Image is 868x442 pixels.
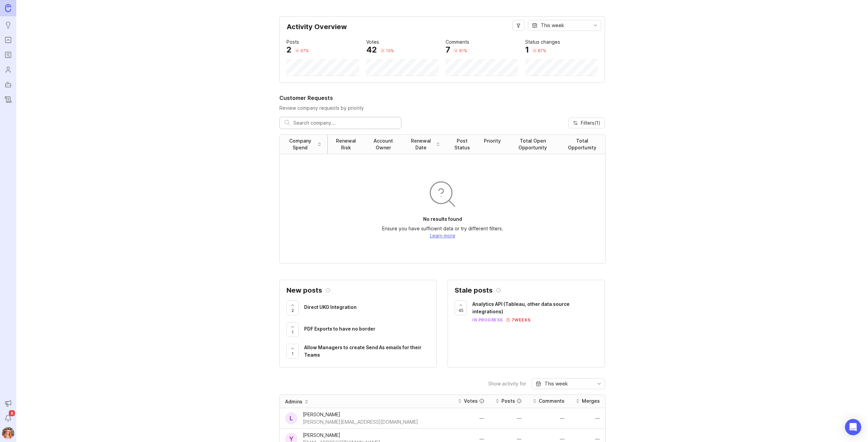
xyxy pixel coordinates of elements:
[382,225,503,232] p: Ensure you have sufficient data or try different filters.
[304,326,375,332] span: PDF Exports to have no border
[430,233,455,238] a: Learn more
[594,381,605,386] svg: toggle icon
[2,49,14,61] a: Roadmaps
[423,216,462,223] p: No results found
[2,412,14,424] button: Notifications
[539,398,565,404] div: Comments
[472,301,570,314] span: Analytics API (Tableau, other data source integrations)
[293,119,396,127] input: Search company...
[2,64,14,76] a: Users
[304,344,421,358] span: Allow Managers to create Send As emails for their Teams
[575,416,600,421] div: —
[285,412,297,424] div: L
[455,287,493,294] h2: Stale posts
[845,419,861,435] div: Open Intercom Messenger
[303,411,418,418] div: [PERSON_NAME]
[292,308,294,313] span: 2
[292,351,294,357] span: 1
[287,287,322,294] h2: New posts
[541,22,564,29] div: This week
[300,48,309,54] div: 67 %
[287,300,299,315] button: 2
[495,437,521,441] div: —
[2,34,14,46] a: Portal
[304,303,430,313] a: Direct UKG Integration
[495,416,521,421] div: —
[501,398,515,404] div: Posts
[458,308,463,313] span: 45
[459,48,467,54] div: 81 %
[488,381,526,386] div: Show activity for
[287,38,299,46] div: Posts
[581,120,600,126] span: Filters
[304,325,430,334] a: PDF Exports to have no border
[5,4,11,12] img: Canny Home
[446,46,450,54] div: 7
[565,138,600,151] div: Total Opportunity
[285,398,302,405] div: Admins
[366,38,379,46] div: Votes
[568,118,605,128] button: Filters(1)
[9,410,15,416] span: 6
[2,19,14,31] a: Ideas
[303,432,380,439] div: [PERSON_NAME]
[2,79,14,91] a: Autopilot
[2,397,14,409] button: Announcements
[451,138,473,151] div: Post Status
[292,329,294,335] span: 1
[455,300,467,315] button: 45
[370,138,397,151] div: Account Owner
[472,317,503,323] div: in progress
[532,437,565,441] div: —
[408,138,434,151] div: Renewal Date
[457,416,484,421] div: —
[279,94,605,102] h2: Customer Requests
[333,138,359,151] div: Renewal Risk
[512,138,554,151] div: Total Open Opportunity
[506,318,510,322] img: svg+xml;base64,PHN2ZyB3aWR0aD0iMTEiIGhlaWdodD0iMTEiIGZpbGw9Im5vbmUiIHhtbG5zPSJodHRwOi8vd3d3LnczLm...
[287,46,292,54] div: 2
[366,46,377,54] div: 42
[446,38,469,46] div: Comments
[590,23,601,28] svg: toggle icon
[304,344,430,360] a: Allow Managers to create Send As emails for their Teams
[303,418,418,426] div: [PERSON_NAME][EMAIL_ADDRESS][DOMAIN_NAME]
[426,178,459,210] img: svg+xml;base64,PHN2ZyB3aWR0aD0iOTYiIGhlaWdodD0iOTYiIGZpbGw9Im5vbmUiIHhtbG5zPSJodHRwOi8vd3d3LnczLm...
[2,93,14,106] a: Changelog
[279,105,605,111] p: Review company requests by priority
[472,300,598,323] a: Analytics API (Tableau, other data source integrations)in progress7weeks
[525,46,529,54] div: 1
[510,317,531,323] div: 7 weeks
[287,322,299,337] button: 1
[594,120,600,126] span: ( 1 )
[287,344,299,359] button: 1
[464,398,478,404] div: Votes
[2,427,14,439] button: Bronwen W
[525,38,560,46] div: Status changes
[386,48,394,54] div: 19 %
[575,437,600,441] div: —
[545,380,568,387] div: This week
[287,23,598,36] div: Activity Overview
[484,138,501,144] div: Priority
[285,138,315,151] div: Company Spend
[304,304,357,310] span: Direct UKG Integration
[532,416,565,421] div: —
[582,398,600,404] div: Merges
[457,437,484,441] div: —
[538,48,546,54] div: 87 %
